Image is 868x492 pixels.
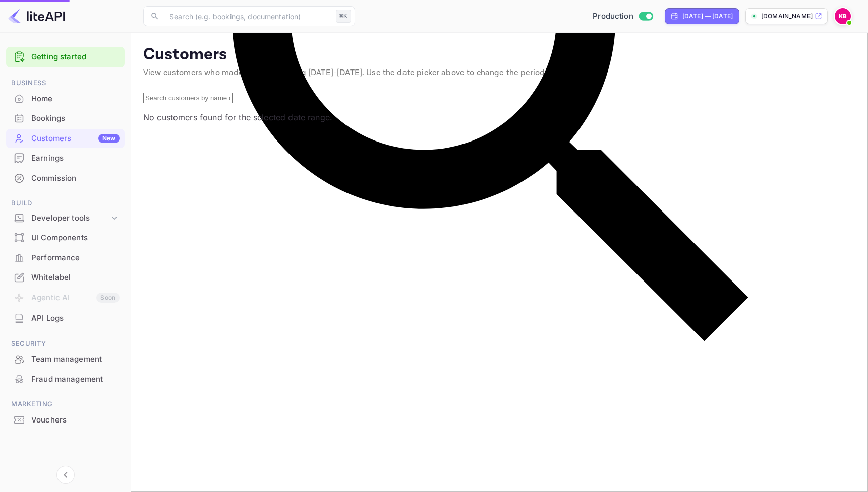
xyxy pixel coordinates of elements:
img: LiteAPI logo [8,8,65,24]
span: Marketing [6,399,125,410]
a: UI Components [6,228,125,247]
div: Whitelabel [6,268,125,288]
img: Kyle Bromont [835,8,851,24]
div: Performance [31,252,120,264]
div: UI Components [31,232,120,244]
div: Vouchers [6,410,125,430]
span: Production [593,11,633,22]
a: Bookings [6,109,125,127]
div: Bookings [6,109,125,128]
a: Whitelabel [6,268,125,287]
span: Business [6,78,125,89]
div: API Logs [6,309,125,328]
a: CustomersNew [6,129,125,148]
div: Getting started [6,47,125,67]
div: Performance [6,248,125,268]
div: [DATE] — [DATE] [682,12,733,21]
a: Home [6,89,125,108]
a: Performance [6,248,125,267]
a: Team management [6,349,125,368]
a: Fraud management [6,370,125,388]
button: Collapse navigation [56,466,75,484]
p: [DOMAIN_NAME] [761,12,813,21]
div: ⌘K [336,10,351,23]
div: Developer tools [6,209,125,227]
div: UI Components [6,228,125,248]
span: Security [6,338,125,349]
div: Team management [31,354,120,365]
div: API Logs [31,313,120,324]
div: Earnings [31,153,120,164]
div: Bookings [31,113,120,124]
a: Commission [6,169,125,187]
a: Vouchers [6,410,125,429]
div: Home [6,89,125,109]
div: Switch to Sandbox mode [589,11,657,22]
input: Search customers by name or email... [143,93,233,103]
div: CustomersNew [6,129,125,149]
div: Fraud management [31,374,120,385]
a: Getting started [31,51,120,63]
div: Commission [31,173,120,184]
div: Fraud management [6,370,125,389]
div: Click to change the date range period [665,8,739,24]
div: Home [31,93,120,105]
div: Team management [6,349,125,369]
input: Search (e.g. bookings, documentation) [163,6,332,26]
div: Customers [31,133,120,145]
p: No customers found for the selected date range. [143,111,856,123]
a: Earnings [6,149,125,167]
a: API Logs [6,309,125,327]
div: Commission [6,169,125,188]
span: Build [6,198,125,209]
div: Whitelabel [31,272,120,284]
div: Vouchers [31,414,120,426]
div: Developer tools [31,213,109,224]
div: New [98,134,120,143]
div: Earnings [6,149,125,168]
